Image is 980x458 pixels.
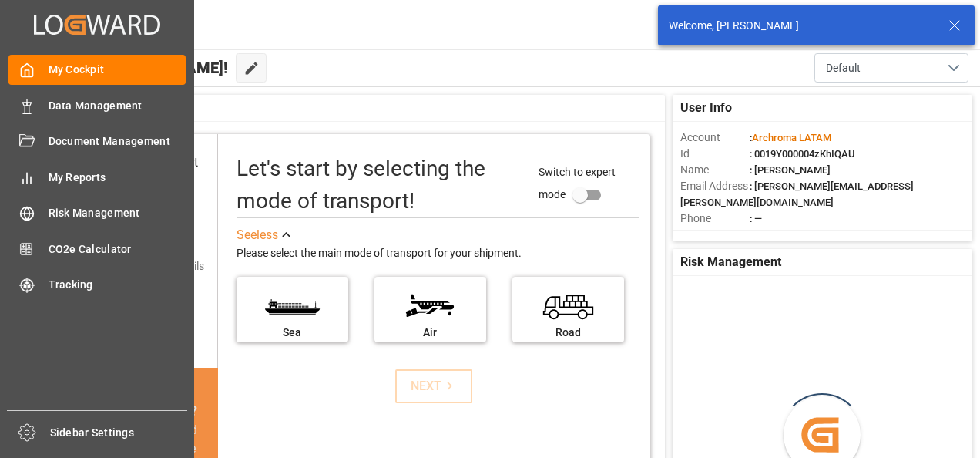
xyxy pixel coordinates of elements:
[680,210,750,227] span: Phone
[8,198,186,228] a: Risk Management
[8,270,186,300] a: Tracking
[411,377,458,396] div: NEXT
[680,178,750,194] span: Email Address
[108,258,204,274] div: Add shipping details
[750,164,831,176] span: : [PERSON_NAME]
[49,98,186,114] span: Data Management
[8,234,186,264] a: CO2e Calculator
[8,162,186,192] a: My Reports
[826,60,861,76] span: Default
[752,132,831,143] span: Archroma LATAM
[49,62,186,78] span: My Cockpit
[680,99,732,117] span: User Info
[8,90,186,120] a: Data Management
[49,241,186,258] span: CO2e Calculator
[382,325,478,341] div: Air
[244,325,341,341] div: Sea
[750,213,762,224] span: : —
[49,133,186,150] span: Document Management
[680,253,781,271] span: Risk Management
[539,166,616,200] span: Switch to expert mode
[8,126,186,157] a: Document Management
[237,153,524,217] div: Let's start by selecting the mode of transport!
[520,325,616,341] div: Road
[750,148,855,160] span: : 0019Y000004zKhIQAU
[680,130,750,146] span: Account
[237,244,639,263] div: Please select the main mode of transport for your shipment.
[8,55,186,85] a: My Cockpit
[49,277,186,293] span: Tracking
[49,205,186,221] span: Risk Management
[50,425,188,441] span: Sidebar Settings
[680,227,750,243] span: Account Type
[814,53,968,83] button: open menu
[680,146,750,162] span: Id
[237,226,278,244] div: See less
[669,18,934,34] div: Welcome, [PERSON_NAME]
[750,132,831,143] span: :
[49,170,186,186] span: My Reports
[395,369,472,403] button: NEXT
[680,162,750,178] span: Name
[680,180,914,208] span: : [PERSON_NAME][EMAIL_ADDRESS][PERSON_NAME][DOMAIN_NAME]
[750,229,788,241] span: : Shipper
